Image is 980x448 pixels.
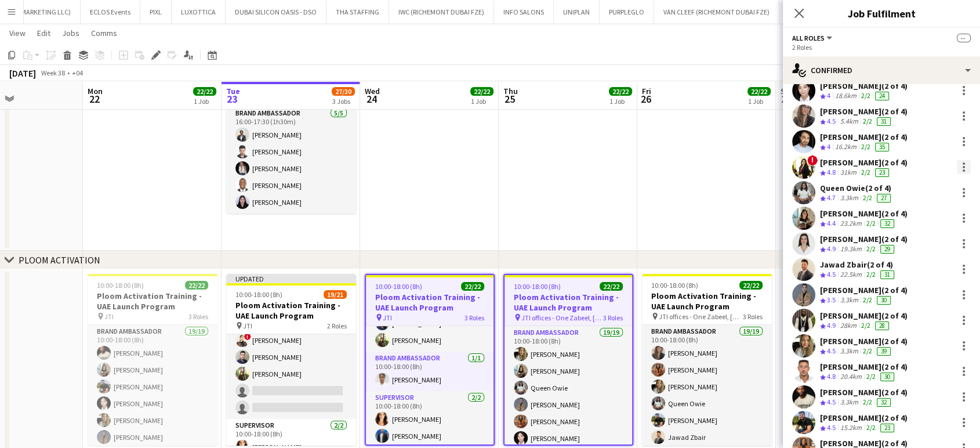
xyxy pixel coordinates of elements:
[877,398,891,407] div: 32
[820,285,908,295] div: [PERSON_NAME] (2 of 4)
[642,274,772,446] app-job-card: 10:00-18:00 (8h)22/22Ploom Activation Training - UAE Launch Program JTI offices - One Zabeel, [GE...
[86,26,122,41] a: Comms
[62,28,79,38] span: Jobs
[820,310,908,321] div: [PERSON_NAME] (2 of 4)
[838,270,864,280] div: 22.5km
[5,26,30,41] a: View
[226,274,356,283] div: Updated
[827,91,830,100] span: 4
[383,313,392,322] span: JTI
[779,1,848,23] button: [PERSON_NAME]
[194,97,216,106] div: 1 Job
[226,56,356,214] app-job-card: 16:00-17:30 (1h30m)5/5THA INTERVIEW - BACKUP POSITION - Heated Tobacco THA STAFFING OFFICE1 RoleB...
[104,312,114,321] span: JTI
[875,168,889,177] div: 23
[820,362,908,372] div: [PERSON_NAME] (2 of 4)
[193,87,216,96] span: 22/22
[332,87,355,96] span: 27/30
[326,1,389,23] button: THA STAFFING
[875,321,889,330] div: 28
[748,97,770,106] div: 1 Job
[185,281,208,290] span: 22/22
[324,290,347,299] span: 19/21
[820,234,908,244] div: [PERSON_NAME] (2 of 4)
[494,1,554,23] button: INFO SALONS
[866,244,876,253] app-skills-label: 2/2
[464,313,484,322] span: 3 Roles
[820,413,908,423] div: [PERSON_NAME] (2 of 4)
[600,282,623,291] span: 22/22
[820,157,908,168] div: [PERSON_NAME] (2 of 4)
[32,26,55,41] a: Edit
[91,28,117,38] span: Comms
[875,143,889,151] div: 35
[739,281,763,290] span: 22/22
[827,423,836,432] span: 4.5
[827,244,836,253] span: 4.9
[827,142,830,151] span: 4
[880,245,894,254] div: 29
[957,34,971,42] span: --
[743,312,763,321] span: 3 Roles
[226,86,240,96] span: Tue
[244,333,251,340] span: !
[863,398,872,406] app-skills-label: 2/2
[877,194,891,203] div: 27
[783,6,980,21] h3: Job Fulfilment
[838,117,861,127] div: 5.4km
[654,1,779,23] button: VAN CLEEF (RICHEMONT DUBAI FZE)
[235,290,282,299] span: 10:00-18:00 (8h)
[651,281,698,290] span: 10:00-18:00 (8h)
[820,106,908,117] div: [PERSON_NAME] (2 of 4)
[827,321,836,330] span: 4.9
[470,87,493,96] span: 22/22
[820,208,908,219] div: [PERSON_NAME] (2 of 4)
[609,87,632,96] span: 22/22
[140,1,172,23] button: PIXL
[827,219,836,227] span: 4.4
[779,92,793,106] span: 27
[332,97,354,106] div: 3 Jobs
[363,92,380,106] span: 24
[820,132,908,142] div: [PERSON_NAME] (2 of 4)
[838,372,864,382] div: 20.4km
[86,92,103,106] span: 22
[833,142,859,152] div: 16.2km
[375,282,422,291] span: 10:00-18:00 (8h)
[863,193,872,202] app-skills-label: 2/2
[880,219,894,228] div: 32
[600,1,654,23] button: PURPLEGLO
[502,92,518,106] span: 25
[366,352,493,391] app-card-role: Brand Ambassador1/110:00-18:00 (8h)[PERSON_NAME]
[866,372,876,381] app-skills-label: 2/2
[365,274,495,446] app-job-card: 10:00-18:00 (8h)22/22Ploom Activation Training - UAE Launch Program JTI3 Roles[PERSON_NAME][PERSO...
[838,346,861,356] div: 3.3km
[833,91,859,101] div: 18.6km
[838,321,859,331] div: 28km
[820,183,893,193] div: Queen Owie (2 of 4)
[827,295,836,304] span: 3.5
[861,142,870,151] app-skills-label: 2/2
[861,91,870,100] app-skills-label: 2/2
[820,259,896,270] div: Jawad Zbair (2 of 4)
[226,274,356,446] div: Updated10:00-18:00 (8h)19/21Ploom Activation Training - UAE Launch Program JTI2 Roles[PERSON_NAME...
[503,86,518,96] span: Thu
[875,92,889,100] div: 24
[389,1,494,23] button: IWC (RICHEMONT DUBAI FZE)
[838,193,861,203] div: 3.3km
[827,398,836,406] span: 4.5
[792,34,825,42] span: All roles
[861,168,870,176] app-skills-label: 2/2
[877,296,891,305] div: 30
[820,81,908,91] div: [PERSON_NAME] (2 of 4)
[88,291,217,312] h3: Ploom Activation Training - UAE Launch Program
[504,292,632,313] h3: Ploom Activation Training - UAE Launch Program
[783,56,980,84] div: Confirmed
[224,92,240,106] span: 23
[838,168,859,178] div: 31km
[820,336,908,346] div: [PERSON_NAME] (2 of 4)
[188,312,208,321] span: 3 Roles
[366,391,493,447] app-card-role: Supervisor2/210:00-18:00 (8h)[PERSON_NAME][PERSON_NAME]
[554,1,600,23] button: UNIPLAN
[97,281,144,290] span: 10:00-18:00 (8h)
